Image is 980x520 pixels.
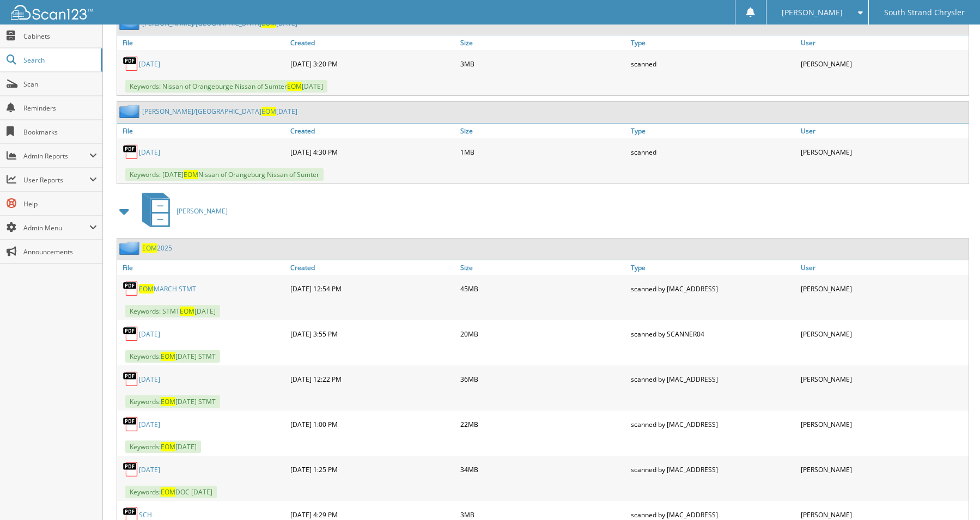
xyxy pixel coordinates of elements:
[123,280,139,297] img: PDF.png
[261,107,276,116] span: EOM
[139,375,160,384] a: [DATE]
[123,56,139,72] img: PDF.png
[23,79,97,89] span: Scan
[288,323,458,345] div: [DATE] 3:55 PM
[288,260,458,275] a: Created
[926,468,980,520] iframe: Chat Widget
[139,59,160,69] a: [DATE]
[798,53,969,75] div: [PERSON_NAME]
[23,247,97,256] span: Announcements
[139,510,152,519] a: SCH
[288,413,458,435] div: [DATE] 1:00 PM
[139,465,160,474] a: [DATE]
[139,284,154,293] span: EOM
[458,458,628,480] div: 34MB
[125,441,201,453] span: Keywords: [DATE]
[123,371,139,387] img: PDF.png
[125,350,220,363] span: Keywords: [DATE] STMT
[628,323,799,345] div: scanned by SCANNER04
[139,284,196,293] a: EOMMARCH STMT
[458,278,628,299] div: 45MB
[142,243,172,253] a: EOM2025
[142,107,297,116] a: [PERSON_NAME]/[GEOGRAPHIC_DATA]EOM[DATE]
[288,53,458,75] div: [DATE] 3:20 PM
[798,35,969,50] a: User
[458,260,628,275] a: Size
[798,323,969,345] div: [PERSON_NAME]
[125,486,217,498] span: Keywords: DOC [DATE]
[287,82,302,91] span: EOM
[458,323,628,345] div: 20MB
[139,329,160,339] a: [DATE]
[23,151,89,161] span: Admin Reports
[11,5,93,20] img: scan123-logo-white.svg
[458,413,628,435] div: 22MB
[288,458,458,480] div: [DATE] 1:25 PM
[884,9,965,16] span: South Strand Chrysler
[288,35,458,50] a: Created
[23,32,97,41] span: Cabinets
[23,223,89,233] span: Admin Menu
[628,413,799,435] div: scanned by [MAC_ADDRESS]
[798,413,969,435] div: [PERSON_NAME]
[23,127,97,137] span: Bookmarks
[458,141,628,163] div: 1MB
[23,56,95,65] span: Search
[142,243,157,253] span: EOM
[288,124,458,138] a: Created
[136,189,228,233] a: [PERSON_NAME]
[161,442,175,451] span: EOM
[288,368,458,390] div: [DATE] 12:22 PM
[628,141,799,163] div: scanned
[628,458,799,480] div: scanned by [MAC_ADDRESS]
[288,141,458,163] div: [DATE] 4:30 PM
[161,487,175,497] span: EOM
[798,458,969,480] div: [PERSON_NAME]
[458,53,628,75] div: 3MB
[176,206,228,216] span: [PERSON_NAME]
[23,175,89,185] span: User Reports
[288,278,458,299] div: [DATE] 12:54 PM
[123,416,139,432] img: PDF.png
[125,395,220,408] span: Keywords: [DATE] STMT
[458,368,628,390] div: 36MB
[798,124,969,138] a: User
[628,53,799,75] div: scanned
[798,278,969,299] div: [PERSON_NAME]
[628,278,799,299] div: scanned by [MAC_ADDRESS]
[628,260,799,275] a: Type
[117,35,288,50] a: File
[117,260,288,275] a: File
[123,461,139,478] img: PDF.png
[458,35,628,50] a: Size
[180,307,194,316] span: EOM
[123,144,139,160] img: PDF.png
[782,9,843,16] span: [PERSON_NAME]
[23,103,97,113] span: Reminders
[184,170,198,179] span: EOM
[139,420,160,429] a: [DATE]
[119,241,142,255] img: folder2.png
[117,124,288,138] a: File
[628,124,799,138] a: Type
[125,80,327,93] span: Keywords: Nissan of Orangeburge Nissan of Sumter [DATE]
[161,352,175,361] span: EOM
[798,260,969,275] a: User
[119,105,142,118] img: folder2.png
[23,199,97,209] span: Help
[125,305,220,317] span: Keywords: STMT [DATE]
[123,326,139,342] img: PDF.png
[628,368,799,390] div: scanned by [MAC_ADDRESS]
[458,124,628,138] a: Size
[125,168,324,181] span: Keywords: [DATE] Nissan of Orangeburg Nissan of Sumter
[161,397,175,406] span: EOM
[628,35,799,50] a: Type
[798,368,969,390] div: [PERSON_NAME]
[139,148,160,157] a: [DATE]
[798,141,969,163] div: [PERSON_NAME]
